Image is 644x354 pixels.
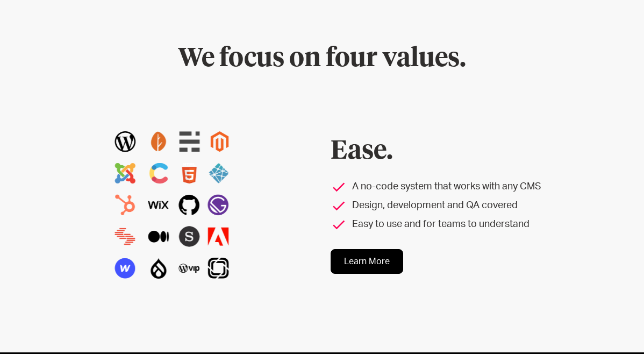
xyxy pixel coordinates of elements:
span: We focus on four values. [178,46,466,72]
li: A no-code system that works with any CMS [331,180,575,194]
li: Design, development and QA covered [331,199,575,213]
li: Easy to use and for teams to understand [331,217,575,232]
h2: Ease. [331,136,575,167]
a: Learn More [331,249,403,274]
